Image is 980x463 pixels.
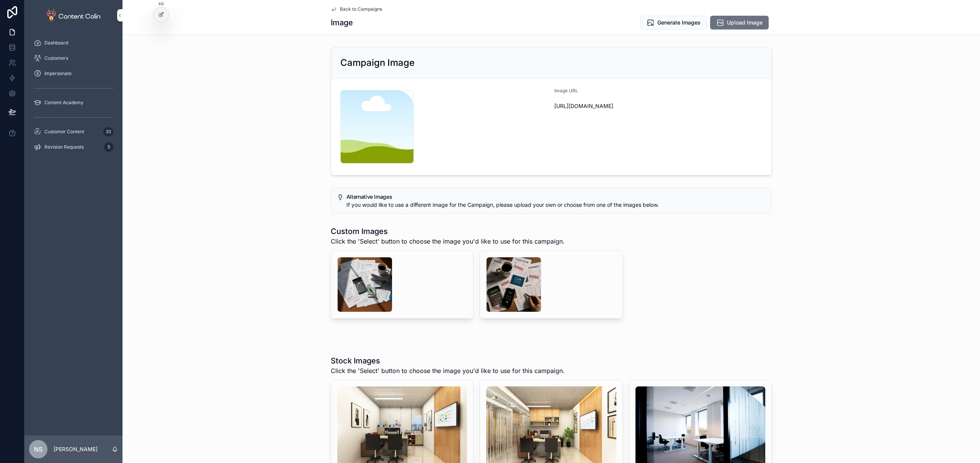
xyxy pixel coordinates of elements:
[331,355,565,366] h1: Stock Images
[640,16,707,29] button: Generate Images
[29,96,118,110] a: Content Academy
[44,70,72,77] span: Impersonate
[657,19,701,26] span: Generate Images
[24,31,122,164] div: scrollable content
[331,17,353,28] h1: Image
[54,445,98,453] p: [PERSON_NAME]
[346,201,659,208] span: If you would like to use a different image for the Campaign, please upload your own or choose fro...
[340,6,382,12] span: Back to Campaigns
[331,237,565,246] span: Click the 'Select' button to choose the image you'd like to use for this campaign.
[29,36,118,50] a: Dashboard
[346,201,765,209] div: If you would like to use a different image for the Campaign, please upload your own or choose fro...
[710,16,769,29] button: Upload Image
[29,140,118,154] a: Revision Requests5
[331,6,382,12] a: Back to Campaigns
[44,40,68,46] span: Dashboard
[554,102,762,110] span: [URL][DOMAIN_NAME]
[727,19,763,26] span: Upload Image
[331,366,565,375] span: Click the 'Select' button to choose the image you'd like to use for this campaign.
[103,127,113,136] div: 33
[331,226,565,237] h1: Custom Images
[47,9,100,21] img: App logo
[34,445,42,454] span: NS
[346,194,765,200] h5: Alternative Images
[340,57,415,69] h2: Campaign Image
[29,51,118,65] a: Customers
[44,100,83,106] span: Content Academy
[104,142,113,152] div: 5
[44,129,84,135] span: Customer Content
[29,125,118,139] a: Customer Content33
[554,88,578,93] span: Image URL
[29,67,118,80] a: Impersonate
[44,144,84,150] span: Revision Requests
[44,55,68,61] span: Customers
